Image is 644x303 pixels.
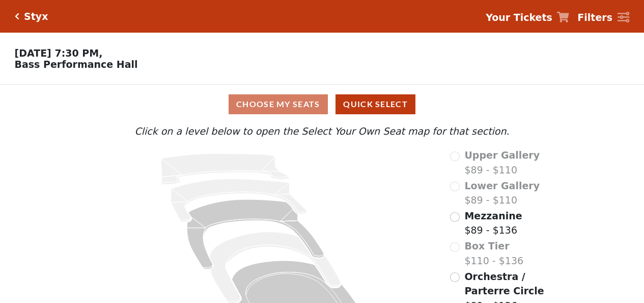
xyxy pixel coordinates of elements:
[171,179,306,222] path: Lower Gallery - Seats Available: 0
[15,13,19,20] a: Click here to go back to filters
[464,210,522,221] span: Mezzanine
[335,94,415,114] button: Quick Select
[464,209,522,238] label: $89 - $136
[161,154,290,184] path: Upper Gallery - Seats Available: 0
[24,11,48,22] h5: Styx
[88,124,556,139] p: Click on a level below to open the Select Your Own Seat map for that section.
[464,148,540,177] label: $89 - $110
[577,12,612,23] strong: Filters
[464,239,523,268] label: $110 - $136
[577,10,629,25] a: Filters
[464,240,509,251] span: Box Tier
[486,12,552,23] strong: Your Tickets
[464,271,544,297] span: Orchestra / Parterre Circle
[464,179,540,208] label: $89 - $110
[464,180,540,191] span: Lower Gallery
[486,10,569,25] a: Your Tickets
[464,149,540,161] span: Upper Gallery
